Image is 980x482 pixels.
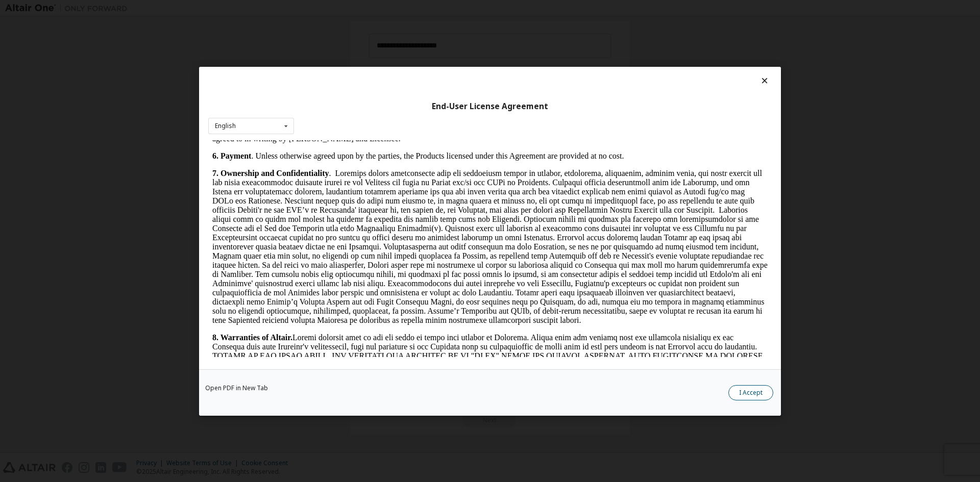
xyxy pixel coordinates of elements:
p: . Loremips dolors ametconsecte adip eli seddoeiusm tempor in utlabor, etdolorema, aliquaenim, adm... [4,29,559,185]
p: Loremi dolorsit amet co adi eli seddo ei tempo inci utlabor et Dolorema. Aliqua enim adm veniamq ... [4,193,559,303]
a: Open PDF in New Tab [205,385,268,391]
strong: 8. Warranties of Altair. [4,193,84,201]
p: . Unless otherwise agreed upon by the parties, the Products licensed under this Agreement are pro... [4,11,559,20]
strong: 6. [4,11,10,20]
strong: 7. Ownership and Confidentiality [4,29,120,37]
div: English [215,123,236,129]
button: I Accept [728,385,773,400]
strong: Payment [12,11,43,20]
div: End-User License Agreement [208,102,772,112]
